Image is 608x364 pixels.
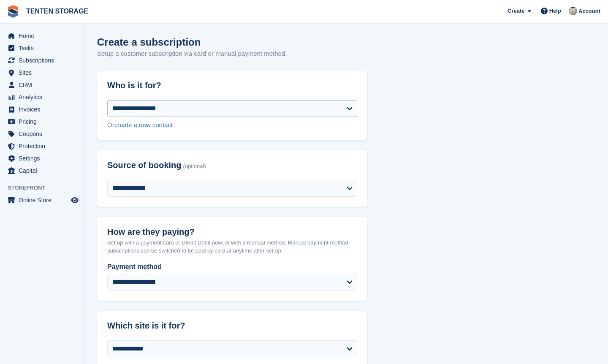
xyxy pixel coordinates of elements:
img: Luke [569,7,577,15]
span: CRM [19,79,69,91]
span: Account [578,7,600,16]
span: Create [508,7,524,15]
a: menu [4,54,80,66]
span: Capital [19,165,69,177]
span: Coupons [19,128,69,140]
span: Sites [19,67,69,79]
label: Payment method [107,262,357,272]
div: Or [107,120,357,130]
p: Setup a customer subscription via card or manual payment method. [97,49,287,59]
img: stora-icon-8386f47178a22dfd0bd8f6a31ec36ba5ce8667c1dd55bd0f319d3a0aa187defe.svg [7,5,19,18]
span: (optional) [183,163,206,170]
a: menu [4,165,80,177]
span: Source of booking [107,160,182,170]
h2: Which site is it for? [107,321,357,331]
a: menu [4,103,80,115]
p: Set up with a payment card or Direct Debit now, or with a manual method. Manual payment method su... [107,239,357,255]
span: Online Store [19,194,69,206]
a: menu [4,67,80,79]
span: Home [19,30,69,42]
h1: Create a subscription [97,36,201,48]
a: menu [4,79,80,91]
a: create a new contact [114,121,173,128]
a: menu [4,194,80,206]
span: Pricing [19,116,69,128]
a: menu [4,91,80,103]
span: Analytics [19,91,69,103]
span: Tasks [19,42,69,54]
a: menu [4,152,80,164]
span: Subscriptions [19,54,69,66]
span: Protection [19,140,69,152]
span: Help [549,7,561,15]
a: menu [4,30,80,42]
span: Invoices [19,103,69,115]
a: menu [4,116,80,128]
a: menu [4,128,80,140]
h2: How are they paying? [107,227,357,237]
a: Preview store [70,195,80,205]
span: Settings [19,152,69,164]
h2: Who is it for? [107,81,357,90]
a: menu [4,42,80,54]
a: TENTEN STORAGE [23,4,92,18]
span: Storefront [8,184,84,192]
a: menu [4,140,80,152]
